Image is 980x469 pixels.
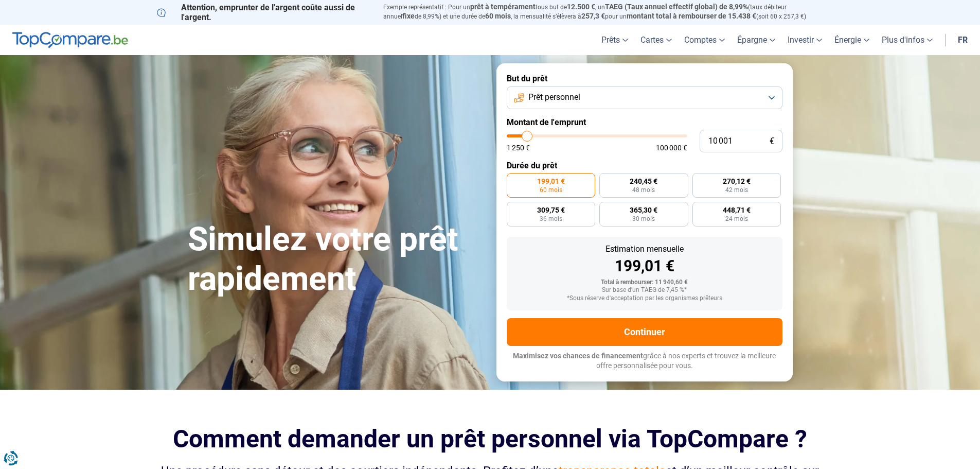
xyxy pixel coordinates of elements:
[634,25,678,55] a: Cartes
[507,351,782,371] p: grâce à nos experts et trouvez la meilleure offre personnalisée pour vous.
[513,352,643,360] span: Maximisez vos chances de financement
[540,187,562,193] span: 60 mois
[528,92,580,103] span: Prêt personnel
[540,216,562,222] span: 36 mois
[828,25,876,55] a: Énergie
[725,216,748,222] span: 24 mois
[515,279,774,286] div: Total à rembourser: 11 940,60 €
[656,144,687,151] span: 100 000 €
[507,117,782,127] label: Montant de l'emprunt
[537,206,565,214] span: 309,75 €
[567,3,595,11] span: 12.500 €
[630,178,657,185] span: 240,45 €
[731,25,781,55] a: Épargne
[507,318,782,346] button: Continuer
[723,178,751,185] span: 270,12 €
[507,86,782,109] button: Prêt personnel
[781,25,828,55] a: Investir
[515,287,774,294] div: Sur base d'un TAEG de 7,45 %*
[507,144,530,151] span: 1 250 €
[632,216,655,222] span: 30 mois
[627,12,756,20] span: montant total à rembourser de 15.438 €
[485,12,511,20] span: 60 mois
[515,258,774,274] div: 199,01 €
[515,245,774,253] div: Estimation mensuelle
[630,206,657,214] span: 365,30 €
[770,137,774,146] span: €
[12,32,128,48] img: TopCompare
[876,25,939,55] a: Plus d'infos
[952,25,974,55] a: fr
[383,3,824,21] p: Exemple représentatif : Pour un tous but de , un (taux débiteur annuel de 8,99%) et une durée de ...
[678,25,731,55] a: Comptes
[470,3,536,11] span: prêt à tempérament
[157,3,371,22] p: Attention, emprunter de l'argent coûte aussi de l'argent.
[723,206,751,214] span: 448,71 €
[507,74,782,83] label: But du prêt
[725,187,748,193] span: 42 mois
[402,12,415,20] span: fixe
[605,3,748,11] span: TAEG (Taux annuel effectif global) de 8,99%
[537,178,565,185] span: 199,01 €
[632,187,655,193] span: 48 mois
[515,295,774,302] div: *Sous réserve d'acceptation par les organismes prêteurs
[595,25,634,55] a: Prêts
[581,12,605,20] span: 257,3 €
[157,425,824,453] h2: Comment demander un prêt personnel via TopCompare ?
[507,161,782,170] label: Durée du prêt
[188,220,484,299] h1: Simulez votre prêt rapidement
